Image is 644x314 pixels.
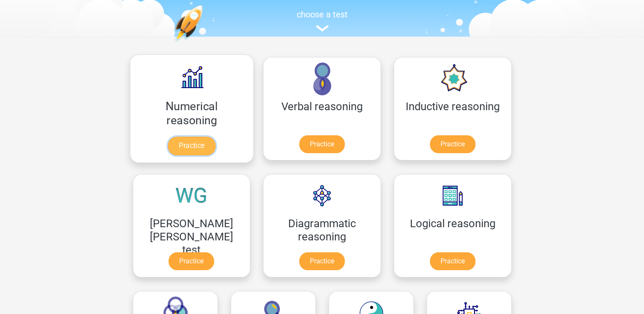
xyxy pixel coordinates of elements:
[316,25,329,31] img: assessment
[430,252,475,270] a: Practice
[430,135,475,153] a: Practice
[126,9,518,32] a: choose a test
[299,135,345,153] a: Practice
[173,5,236,82] img: practice
[169,252,214,270] a: Practice
[299,252,345,270] a: Practice
[126,9,518,20] h5: choose a test
[168,137,215,155] a: Practice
